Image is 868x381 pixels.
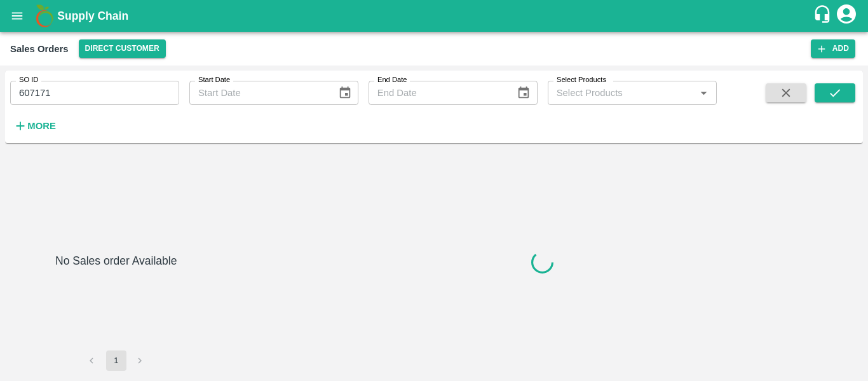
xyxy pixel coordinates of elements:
[835,3,858,29] div: account of current user
[79,39,166,58] button: Select DC
[27,121,56,131] strong: More
[695,85,712,101] button: Open
[57,7,813,25] a: Supply Chain
[552,85,692,101] input: Select Products
[57,10,128,22] b: Supply Chain
[813,4,835,27] div: customer-support
[557,75,606,85] label: Select Products
[198,75,230,85] label: Start Date
[377,75,407,85] label: End Date
[369,81,507,105] input: End Date
[512,81,536,105] button: Choose date
[55,252,177,350] h6: No Sales order Available
[10,41,69,57] div: Sales Orders
[189,81,328,105] input: Start Date
[333,81,357,105] button: Choose date
[106,350,126,371] button: page 1
[811,39,855,58] button: Add
[19,75,38,85] label: SO ID
[10,115,59,137] button: More
[10,81,179,105] input: Enter SO ID
[32,3,57,29] img: logo
[80,350,153,371] nav: pagination navigation
[3,1,32,31] button: open drawer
